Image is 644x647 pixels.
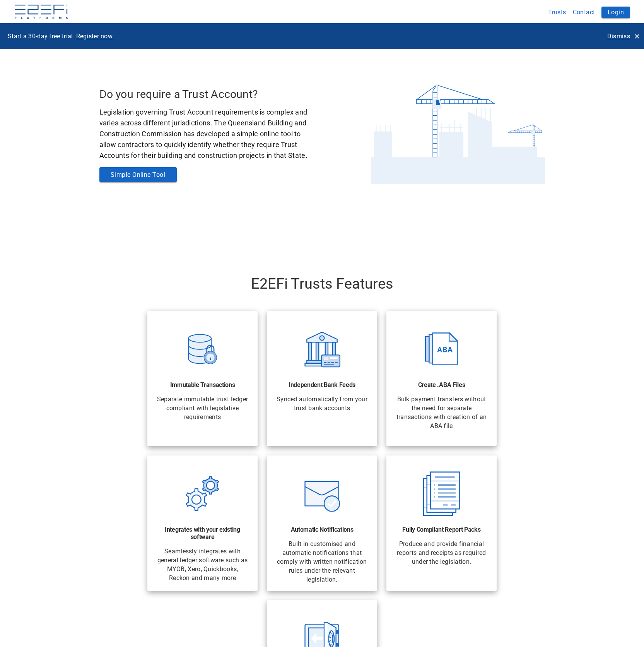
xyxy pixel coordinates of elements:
button: Register now [73,29,116,43]
p: Separate immutable trust ledger compliant with legislative requirements [157,395,248,421]
img: RTA [184,465,221,523]
h6: Immutable Transactions [170,381,235,389]
h6: Create .ABA Files [418,381,465,389]
p: Built in customised and automatic notifications that comply with written notification rules under... [276,539,368,584]
span: Legislation governing Trust Account requirements is complex and varies across different jurisdict... [99,107,312,161]
h6: Independent Bank Feeds [289,381,355,389]
h6: Fully Compliant Report Packs [402,526,480,533]
img: RTA [184,320,221,378]
img: RTA [304,320,340,378]
img: RTA [423,320,460,378]
p: Start a 30-day free trial [8,32,73,41]
p: Dismiss [607,32,630,41]
img: RTA [304,465,340,523]
img: RTA [371,47,545,221]
h4: Do you require a Trust Account? [99,88,258,101]
p: Seamlessly integrates with general ledger software such as MYOB, Xero, Quickbooks, Reckon and man... [157,547,248,582]
img: RTA [423,465,460,523]
p: Register now [76,32,113,41]
h6: Automatic Notifications [291,526,354,533]
p: Synced automatically from your trust bank accounts [276,395,368,413]
button: Dismiss [604,29,642,43]
h3: E2EFi Trusts Features [99,275,545,292]
h6: Integrates with your existing software [157,526,248,541]
p: Bulk payment transfers without the need for separate transactions with creation of an ABA file [396,395,487,430]
button: Simple Online Tool [99,167,177,182]
p: Produce and provide financial reports and receipts as required under the legislation. [396,539,487,566]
